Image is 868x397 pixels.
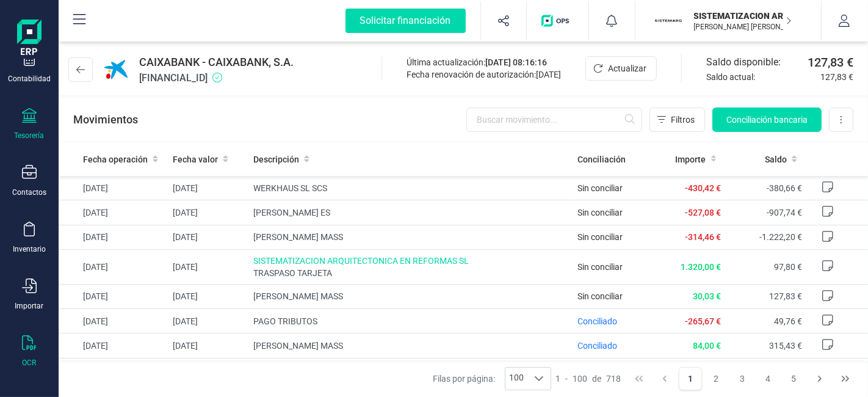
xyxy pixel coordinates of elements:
[253,255,567,267] span: SISTEMATIZACION ARQUITECTONICA EN REFORMAS SL
[726,200,807,225] td: -907,74 €
[585,56,657,81] button: Actualizar
[59,358,168,382] td: [DATE]
[15,131,45,140] div: Tesorería
[433,367,551,390] div: Filas por página:
[820,71,853,83] span: 127,83 €
[168,176,249,200] td: [DATE]
[168,249,249,284] td: [DATE]
[577,183,623,193] span: Sin conciliar
[726,114,808,126] span: Conciliación bancaria
[59,176,168,200] td: [DATE]
[577,316,617,326] span: Conciliado
[573,373,588,385] span: 100
[694,22,792,32] p: [PERSON_NAME] [PERSON_NAME]
[685,208,721,217] span: -527,08 €
[681,262,721,272] span: 1.320,00 €
[345,9,466,33] div: Solicitar financiación
[655,7,682,34] img: SI
[782,367,805,390] button: Page 5
[808,54,853,71] span: 127,83 €
[693,341,721,351] span: 84,00 €
[577,232,623,242] span: Sin conciliar
[59,284,168,308] td: [DATE]
[253,315,567,327] span: PAGO TRIBUTOS
[726,309,807,333] td: 49,76 €
[13,244,46,254] div: Inventario
[331,1,480,40] button: Solicitar financiación
[168,200,249,225] td: [DATE]
[168,284,249,308] td: [DATE]
[173,153,218,166] span: Fecha valor
[556,373,561,385] span: 1
[534,1,581,40] button: Logo de OPS
[731,367,754,390] button: Page 3
[679,367,702,390] button: Page 1
[726,358,807,382] td: -4,32 €
[694,10,792,22] p: SISTEMATIZACION ARQUITECTONICA EN REFORMAS SL
[593,373,602,385] span: de
[577,341,617,351] span: Conciliado
[253,153,299,166] span: Descripción
[653,367,676,390] button: Previous Page
[407,68,561,81] div: Fecha renovación de autorización:
[706,71,816,83] span: Saldo actual:
[253,182,567,194] span: WERKHAUS SL SCS
[59,333,168,358] td: [DATE]
[407,56,561,68] div: Última actualización:
[712,107,822,132] button: Conciliación bancaria
[726,225,807,249] td: -1.222,20 €
[726,249,807,284] td: 97,80 €
[685,316,721,326] span: -265,67 €
[253,231,567,243] span: [PERSON_NAME] MASS
[808,367,831,390] button: Next Page
[139,54,294,71] span: CAIXABANK - CAIXABANK, S.A.
[168,333,249,358] td: [DATE]
[726,176,807,200] td: -380,66 €
[139,71,294,86] span: [FINANCIAL_ID]
[577,208,623,217] span: Sin conciliar
[577,262,623,272] span: Sin conciliar
[685,232,721,242] span: -314,46 €
[726,333,807,358] td: 315,43 €
[541,15,574,27] img: Logo de OPS
[649,107,705,132] button: Filtros
[705,367,728,390] button: Page 2
[577,153,626,166] span: Conciliación
[253,340,567,352] span: [PERSON_NAME] MASS
[59,249,168,284] td: [DATE]
[253,206,567,219] span: [PERSON_NAME] ES
[485,57,547,67] span: [DATE] 08:16:16
[607,373,621,385] span: 718
[168,225,249,249] td: [DATE]
[627,367,651,390] button: First Page
[505,368,527,390] span: 100
[608,62,646,75] span: Actualizar
[765,153,787,166] span: Saldo
[556,373,621,385] div: -
[834,367,857,390] button: Last Page
[676,153,706,166] span: Importe
[577,291,623,301] span: Sin conciliar
[536,70,561,79] span: [DATE]
[685,183,721,193] span: -430,42 €
[253,290,567,302] span: [PERSON_NAME] MASS
[59,225,168,249] td: [DATE]
[59,200,168,225] td: [DATE]
[168,309,249,333] td: [DATE]
[17,20,42,59] img: Logo Finanedi
[650,1,806,40] button: SISISTEMATIZACION ARQUITECTONICA EN REFORMAS SL[PERSON_NAME] [PERSON_NAME]
[253,267,567,279] span: TRASPASO TARJETA
[15,301,44,311] div: Importar
[73,111,138,128] p: Movimientos
[8,74,51,84] div: Contabilidad
[706,55,803,70] span: Saldo disponible:
[466,107,642,132] input: Buscar movimiento...
[756,367,779,390] button: Page 4
[23,358,37,368] div: OCR
[83,153,148,166] span: Fecha operación
[693,291,721,301] span: 30,03 €
[726,284,807,308] td: 127,83 €
[671,114,695,126] span: Filtros
[59,309,168,333] td: [DATE]
[12,188,46,197] div: Contactos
